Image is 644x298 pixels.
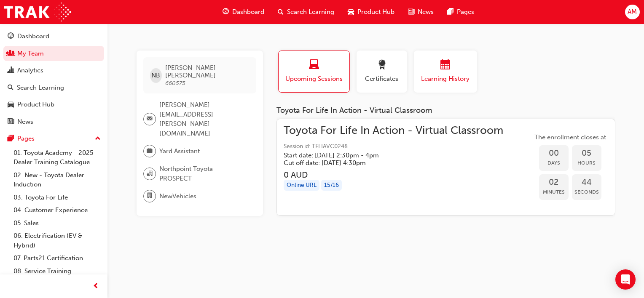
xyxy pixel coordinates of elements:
span: search-icon [278,7,284,17]
a: pages-iconPages [440,3,481,21]
div: Open Intercom Messenger [615,269,636,290]
span: calendar-icon [440,60,451,71]
span: briefcase-icon [147,146,153,157]
div: Online URL [284,180,319,191]
span: Session id: TFLIAVC0248 [284,142,503,152]
span: Hours [572,158,601,168]
button: Certificates [357,51,407,93]
span: pages-icon [447,7,453,17]
a: search-iconSearch Learning [271,3,341,21]
span: 44 [572,178,601,187]
div: Analytics [17,66,43,75]
a: Product Hub [3,97,104,112]
span: guage-icon [223,7,229,17]
span: prev-icon [93,281,99,292]
a: Analytics [3,63,104,78]
span: car-icon [348,7,354,17]
div: 15 / 16 [321,180,342,191]
span: Minutes [539,187,569,197]
div: Dashboard [17,32,49,41]
span: Pages [457,7,474,17]
a: Toyota For Life In Action - Virtual ClassroomSession id: TFLIAVC0248Start date: [DATE] 2:30pm - 4... [284,126,608,209]
span: email-icon [147,114,153,125]
button: Learning History [414,51,477,93]
a: guage-iconDashboard [216,3,271,21]
a: News [3,114,104,130]
h5: Cut off date: [DATE] 4:30pm [284,159,490,167]
span: people-icon [8,50,14,58]
span: up-icon [95,133,101,144]
a: car-iconProduct Hub [341,3,401,21]
a: 01. Toyota Academy - 2025 Dealer Training Catalogue [10,146,104,169]
button: Upcoming Sessions [278,51,350,93]
span: The enrollment closes at [532,133,608,142]
a: 03. Toyota For Life [10,191,104,204]
a: news-iconNews [401,3,440,21]
span: 00 [539,149,569,158]
a: 06. Electrification (EV & Hybrid) [10,229,104,252]
span: [PERSON_NAME][EMAIL_ADDRESS][PERSON_NAME][DOMAIN_NAME] [159,100,250,138]
button: Pages [3,131,104,146]
a: 04. Customer Experience [10,204,104,217]
span: Days [539,158,569,168]
a: 08. Service Training [10,265,104,278]
span: 660575 [165,80,185,87]
span: news-icon [408,7,414,17]
span: organisation-icon [147,168,153,179]
span: Dashboard [232,7,264,17]
span: department-icon [147,191,153,202]
span: Search Learning [287,7,334,17]
button: AM [625,5,640,19]
span: Seconds [572,187,601,197]
div: News [17,117,33,127]
h3: 0 AUD [284,170,503,180]
span: Northpoint Toyota - PROSPECT [159,164,250,183]
span: Product Hub [357,7,394,17]
span: News [418,7,434,17]
span: guage-icon [8,33,14,40]
a: Dashboard [3,29,104,44]
span: Certificates [363,74,401,84]
span: Learning History [420,74,471,84]
button: DashboardMy TeamAnalyticsSearch LearningProduct HubNews [3,27,104,131]
a: My Team [3,46,104,61]
div: Search Learning [17,83,64,93]
span: laptop-icon [309,60,319,71]
img: Trak [4,3,71,21]
span: 02 [539,178,569,187]
h5: Start date: [DATE] 2:30pm - 4pm [284,152,490,159]
span: chart-icon [8,67,14,74]
span: Upcoming Sessions [285,74,343,84]
span: news-icon [8,118,14,126]
span: Yard Assistant [159,146,200,156]
span: pages-icon [8,135,14,143]
span: AM [628,7,637,17]
span: 05 [572,149,601,158]
a: 07. Parts21 Certification [10,252,104,265]
div: Product Hub [17,100,54,109]
span: car-icon [8,101,14,109]
span: Toyota For Life In Action - Virtual Classroom [284,126,503,136]
a: 02. New - Toyota Dealer Induction [10,169,104,191]
div: Toyota For Life In Action - Virtual Classroom [276,106,615,115]
span: [PERSON_NAME] [PERSON_NAME] [165,64,249,79]
span: search-icon [8,84,13,92]
div: Pages [17,134,35,144]
span: NB [151,71,160,80]
a: 05. Sales [10,217,104,230]
span: NewVehicles [159,192,196,201]
span: award-icon [377,60,387,71]
a: Search Learning [3,80,104,96]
